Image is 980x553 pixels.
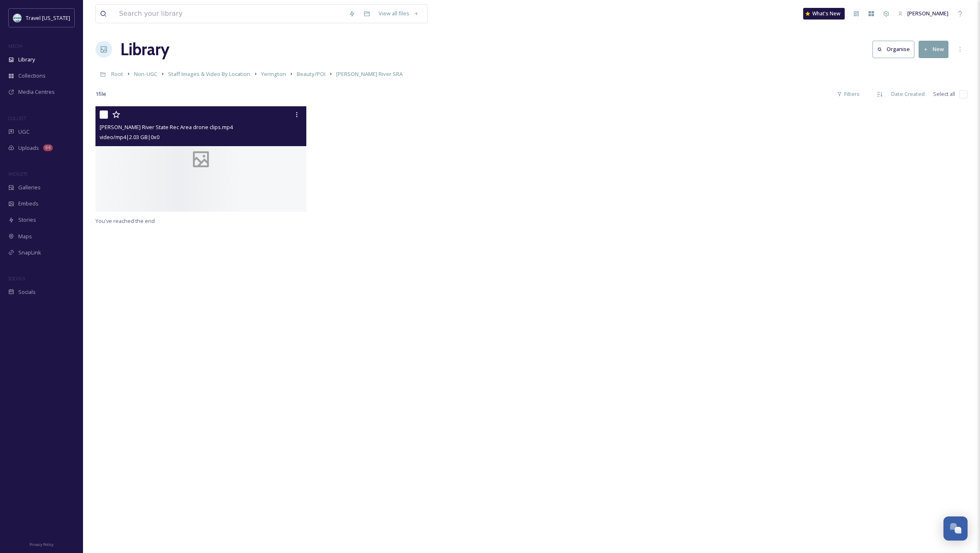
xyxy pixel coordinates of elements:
span: Beauty/POI [297,70,325,78]
a: Library [120,37,169,62]
a: Privacy Policy [29,539,54,549]
a: View all files [374,5,423,22]
img: download.jpeg [13,14,22,22]
span: Root [111,70,123,78]
span: UGC [18,128,29,136]
span: Stories [18,216,36,224]
button: Open Chat [943,516,968,541]
a: [PERSON_NAME] River SRA [336,69,403,79]
span: MEDIA [8,43,23,49]
a: Yerington [261,69,286,79]
span: Library [18,56,35,64]
span: SOCIALS [8,275,25,281]
a: Staff Images & Video By Location [168,69,250,79]
span: Uploads [18,144,39,152]
a: Root [111,69,123,79]
span: Travel [US_STATE] [26,14,70,22]
span: 1 file [95,90,106,98]
span: Galleries [18,184,41,191]
span: Non-UGC [134,70,157,78]
div: 64 [43,144,53,151]
a: Beauty/POI [297,69,325,79]
span: [PERSON_NAME] [907,10,948,17]
span: Privacy Policy [29,542,54,547]
span: Embeds [18,200,39,208]
a: [PERSON_NAME] [894,5,953,22]
span: Yerington [261,70,286,78]
a: Non-UGC [134,69,157,79]
span: Staff Images & Video By Location [168,70,250,78]
span: [PERSON_NAME] River State Rec Area drone clips.mp4 [100,123,233,131]
span: Maps [18,232,32,240]
div: Filters [833,86,864,102]
span: WIDGETS [8,171,27,177]
span: You've reached the end [95,217,155,225]
a: What's New [803,8,845,20]
div: Date Created [887,86,929,102]
input: Search your library [115,5,345,23]
button: New [919,41,948,58]
span: COLLECT [8,115,26,121]
span: Media Centres [18,88,55,96]
button: Organise [872,41,914,58]
span: Socials [18,288,36,296]
span: SnapLink [18,249,41,257]
span: Collections [18,72,46,80]
span: video/mp4 | 2.03 GB | 0 x 0 [100,133,159,141]
span: Select all [933,90,955,98]
span: [PERSON_NAME] River SRA [336,70,403,78]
